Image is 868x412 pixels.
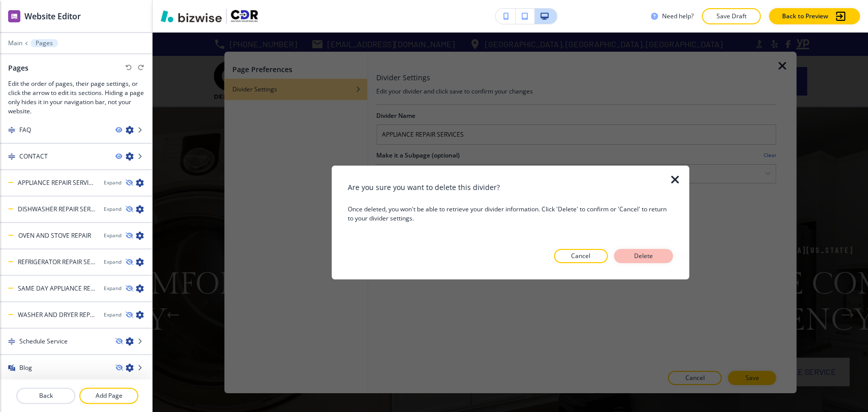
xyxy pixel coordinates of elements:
[715,12,747,21] p: Save Draft
[80,391,137,400] p: Add Page
[662,12,694,21] h3: Need help?
[79,388,138,404] button: Add Page
[8,364,15,371] img: Blog
[24,10,81,22] h2: Website Editor
[104,311,122,319] button: Expand
[18,310,96,320] h4: WASHER AND DRYER REPAIR
[782,12,828,21] p: Back to Preview
[231,10,258,22] img: Your Logo
[104,232,122,239] button: Expand
[161,10,222,22] img: Bizwise Logo
[8,40,22,47] button: Main
[104,179,122,186] button: Expand
[769,8,860,24] button: Back to Preview
[348,204,673,223] h4: Once deleted, you won't be able to retrieve your divider information. Click 'Delete' to confirm o...
[571,251,590,261] p: Cancel
[18,231,91,240] h4: OVEN AND STOVE REPAIR
[18,258,96,267] h4: REFRIGERATOR REPAIR SERVICE
[8,10,20,22] img: editor icon
[104,284,122,292] button: Expand
[36,40,53,47] p: Pages
[17,391,74,400] p: Back
[18,284,96,293] h4: SAME DAY APPLIANCE REPAIR
[8,62,28,73] h2: Pages
[104,205,122,213] button: Expand
[631,251,655,261] p: Delete
[8,153,15,160] img: Drag
[19,125,31,135] h4: FAQ
[19,363,32,372] h4: Blog
[18,205,96,214] h4: DISHWASHER REPAIR SERVICE
[702,8,761,24] button: Save Draft
[8,79,144,116] h3: Edit the order of pages, their page settings, or click the arrow to edit its sections. Hiding a p...
[8,338,15,345] img: Drag
[104,258,122,266] button: Expand
[16,388,75,404] button: Back
[18,178,96,187] h4: APPLIANCE REPAIR SERVICES
[31,39,58,47] button: Pages
[19,152,48,161] h4: CONTACT
[348,181,673,192] h3: Are you sure you want to delete this divider?
[554,249,608,263] button: Cancel
[19,337,68,346] h4: Schedule Service
[8,126,15,134] img: Drag
[614,249,673,263] button: Delete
